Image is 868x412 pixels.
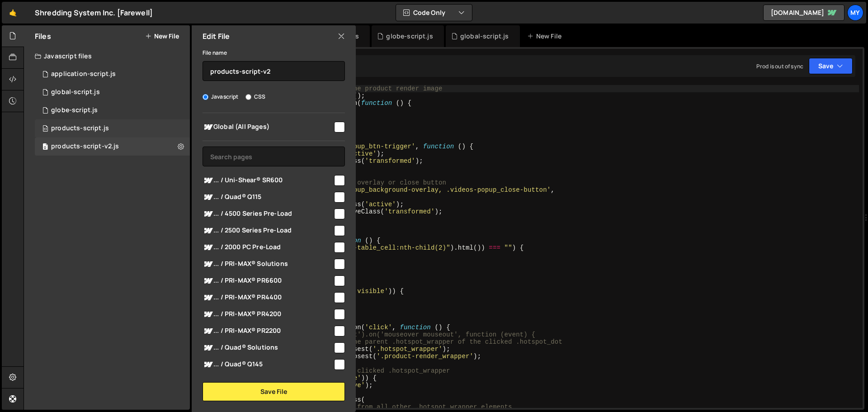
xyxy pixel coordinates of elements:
[527,32,565,41] div: New File
[809,58,853,74] button: Save
[51,124,109,133] div: products-script.js
[203,147,345,166] input: Search pages
[24,47,190,65] div: Javascript files
[42,126,48,133] span: 33
[245,92,265,101] label: CSS
[35,7,153,18] div: Shredding System Inc. [Farewell]
[203,359,333,370] span: ... / Quad® Q145
[203,309,333,320] span: ... / PRI-MAX® PR4200
[35,83,190,101] div: 13052/32107.js
[763,5,844,21] a: [DOMAIN_NAME]
[203,92,239,101] label: Javascript
[396,5,472,21] button: Code Only
[460,32,509,41] div: global-script.js
[51,70,116,78] div: application-script.js
[51,142,119,151] div: products-script-v2.js
[203,175,333,186] span: ... / Uni-Shear® SR600
[51,106,98,114] div: globe-script.js
[756,62,803,70] div: Prod is out of sync
[203,242,333,253] span: ... / 2000 PC Pre-Load
[203,259,333,270] span: ... / PRI-MAX® Solutions
[386,32,433,41] div: globe-script.js
[35,65,190,83] div: 13052/32106.js
[203,225,333,236] span: ... / 2500 Series Pre-Load
[203,31,230,41] h2: Edit File
[35,31,51,41] h2: Files
[203,61,345,81] input: Name
[203,326,333,336] span: ... / PRI-MAX® PR2200
[203,192,333,203] span: ... / Quad® Q115
[51,88,100,96] div: global-script.js
[203,382,345,401] button: Save File
[35,119,190,137] div: 13052/32105.js
[145,33,179,40] button: New File
[35,137,190,156] div: 13052/32218.js
[42,144,48,151] span: 0
[203,208,333,219] span: ... / 4500 Series Pre-Load
[203,292,333,303] span: ... / PRI-MAX® PR4400
[203,275,333,286] span: ... / PRI-MAX® PR6600
[245,94,251,100] input: CSS
[203,94,208,100] input: Javascript
[2,2,24,24] a: 🤙
[203,48,227,57] label: File name
[847,5,863,21] a: My
[203,342,333,353] span: ... / Quad® Solutions
[35,101,190,119] div: 13052/32108.js
[203,122,333,133] span: Global (All Pages)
